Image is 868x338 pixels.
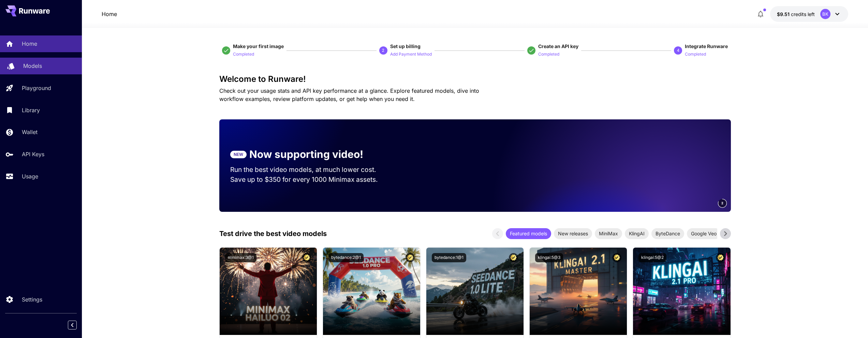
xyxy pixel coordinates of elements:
span: Create an API key [538,43,578,49]
div: KlingAI [625,228,649,239]
button: Certified Model – Vetted for best performance and includes a commercial license. [716,253,725,262]
p: Save up to $350 for every 1000 Minimax assets. [230,175,389,185]
span: $9.51 [777,11,791,17]
button: Certified Model – Vetted for best performance and includes a commercial license. [612,253,621,262]
p: Usage [22,172,38,180]
p: Completed [685,51,706,58]
button: Certified Model – Vetted for best performance and includes a commercial license. [302,253,311,262]
span: ByteDance [651,230,684,237]
div: ByteDance [651,228,684,239]
div: Featured models [506,228,551,239]
h3: Welcome to Runware! [219,74,731,84]
span: Check out your usage stats and API key performance at a glance. Explore featured models, dive int... [219,87,479,102]
button: Completed [233,50,254,58]
span: credits left [791,11,815,17]
button: Add Payment Method [390,50,432,58]
img: alt [530,248,627,335]
span: 2 [721,201,723,206]
p: Now supporting video! [249,147,363,162]
p: 2 [382,47,384,54]
img: alt [633,248,730,335]
p: Home [22,40,37,48]
p: API Keys [22,150,44,158]
nav: breadcrumb [102,10,117,18]
p: Library [22,106,40,114]
p: Settings [22,295,42,304]
p: 4 [677,47,679,54]
p: Test drive the best video models [219,229,327,239]
img: alt [323,248,420,335]
button: Certified Model – Vetted for best performance and includes a commercial license. [509,253,518,262]
button: bytedance:1@1 [432,253,466,262]
button: Certified Model – Vetted for best performance and includes a commercial license. [406,253,415,262]
button: klingai:5@2 [638,253,666,262]
button: $9.5057BK [770,6,848,22]
p: Run the best video models, at much lower cost. [230,165,389,175]
div: New releases [554,228,592,239]
div: Google Veo [687,228,721,239]
button: bytedance:2@1 [328,253,364,262]
p: Add Payment Method [390,51,432,58]
button: Collapse sidebar [68,321,77,329]
p: Completed [233,51,254,58]
span: Featured models [506,230,551,237]
span: Integrate Runware [685,43,728,49]
span: Google Veo [687,230,721,237]
p: Playground [22,84,51,92]
div: $9.5057 [777,11,815,18]
button: klingai:5@3 [535,253,563,262]
a: Home [102,10,117,18]
button: Completed [685,50,706,58]
span: New releases [554,230,592,237]
img: alt [220,248,317,335]
div: MiniMax [595,228,622,239]
div: BK [820,9,830,19]
button: Completed [538,50,559,58]
span: Make your first image [233,43,284,49]
img: alt [426,248,524,335]
p: Completed [538,51,559,58]
div: Collapse sidebar [73,319,82,331]
span: Set up billing [390,43,421,49]
p: NEW [234,151,243,158]
button: minimax:3@1 [225,253,256,262]
span: MiniMax [595,230,622,237]
span: KlingAI [625,230,649,237]
p: Models [23,62,42,70]
p: Wallet [22,128,38,136]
